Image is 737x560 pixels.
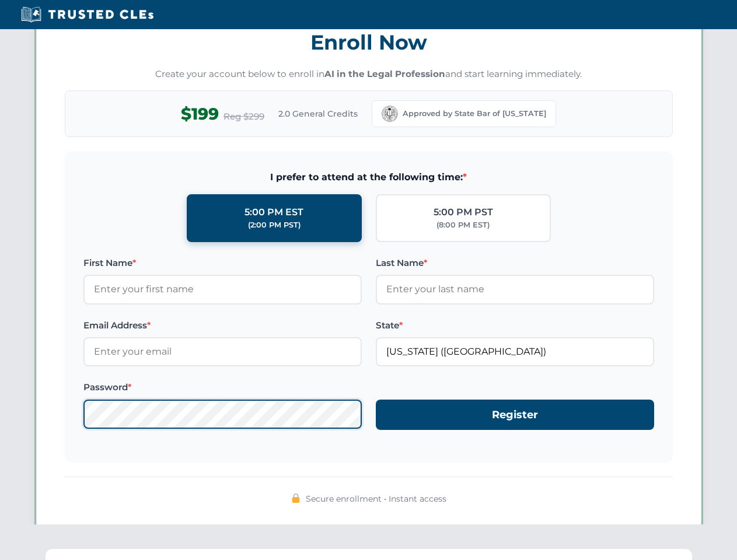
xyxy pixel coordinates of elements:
span: $199 [181,101,219,127]
label: Last Name [376,256,654,270]
button: Register [376,400,654,430]
span: Approved by State Bar of [US_STATE] [403,108,546,120]
input: Enter your email [83,337,362,366]
p: Create your account below to enroll in and start learning immediately. [65,68,673,81]
input: Enter your first name [83,275,362,304]
div: 5:00 PM PST [434,205,493,220]
input: Enter your last name [376,275,654,304]
span: I prefer to attend at the following time: [83,170,654,185]
strong: AI in the Legal Profession [324,68,445,79]
div: (8:00 PM EST) [436,219,490,231]
span: Secure enrollment • Instant access [306,492,446,505]
span: 2.0 General Credits [278,107,358,120]
input: California (CA) [376,337,654,366]
label: Email Address [83,318,362,332]
span: Reg $299 [223,110,264,124]
label: First Name [83,256,362,270]
div: (2:00 PM PST) [248,219,301,231]
label: Password [83,380,362,394]
div: 5:00 PM EST [244,205,303,220]
img: California Bar [382,106,398,122]
img: Trusted CLEs [18,6,157,23]
label: State [376,318,654,332]
img: 🔒 [291,494,301,503]
h3: Enroll Now [65,24,673,61]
